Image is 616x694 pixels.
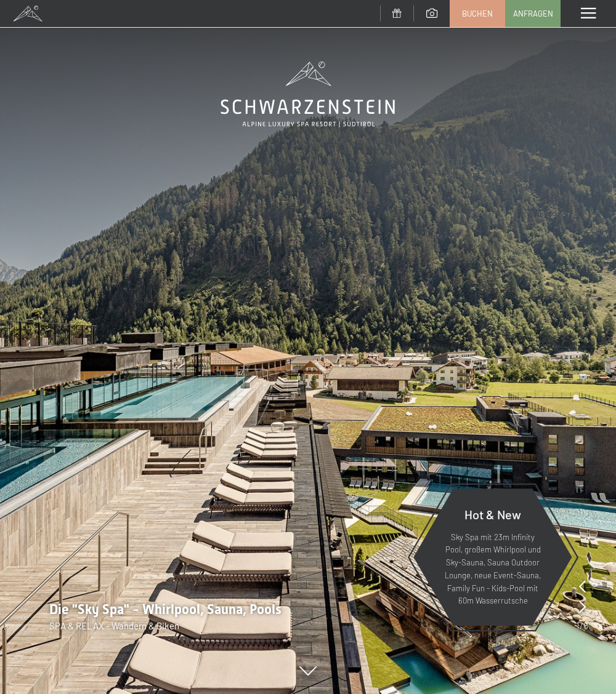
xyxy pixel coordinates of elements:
[580,619,583,632] span: /
[49,602,282,617] span: Die "Sky Spa" - Whirlpool, Sauna, Pools
[506,1,560,26] a: Anfragen
[462,8,493,19] span: Buchen
[464,507,521,522] span: Hot & New
[444,531,542,608] p: Sky Spa mit 23m Infinity Pool, großem Whirlpool und Sky-Sauna, Sauna Outdoor Lounge, neue Event-S...
[513,8,553,19] span: Anfragen
[49,620,179,631] span: SPA & RELAX - Wandern & Biken
[583,619,588,632] span: 8
[413,488,573,626] a: Hot & New Sky Spa mit 23m Infinity Pool, großem Whirlpool und Sky-Sauna, Sauna Outdoor Lounge, ne...
[576,619,580,632] span: 1
[450,1,505,26] a: Buchen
